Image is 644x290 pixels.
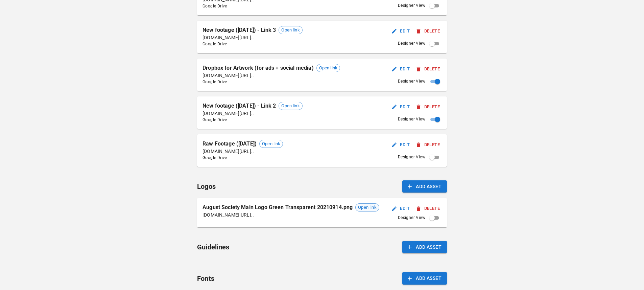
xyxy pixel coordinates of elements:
[398,2,425,9] span: Designer View
[202,102,276,110] p: New footage ([DATE]) - Link 2
[402,180,447,193] button: Add Asset
[202,26,276,34] p: New footage ([DATE]) - Link 3
[390,102,412,112] button: Edit
[202,34,303,41] p: [DOMAIN_NAME][URL]..
[390,140,412,150] button: Edit
[279,102,302,110] div: Open link
[402,241,447,253] button: Add Asset
[317,65,340,71] span: Open link
[202,203,353,211] p: August Society Main Logo Green Transparent 20210914.png
[402,272,447,285] button: Add Asset
[260,140,283,147] span: Open link
[202,110,303,117] p: [DOMAIN_NAME][URL]..
[414,26,442,37] button: Delete
[202,3,303,10] span: Google Drive
[197,181,216,192] h6: Logos
[414,140,442,150] button: Delete
[356,204,379,211] span: Open link
[279,27,302,34] span: Open link
[202,140,257,148] p: Raw Footage ([DATE])
[398,215,425,221] span: Designer View
[202,155,283,161] span: Google Drive
[414,64,442,74] button: Delete
[414,102,442,112] button: Delete
[390,64,412,74] button: Edit
[202,148,283,155] p: [DOMAIN_NAME][URL]..
[202,41,303,48] span: Google Drive
[398,78,425,85] span: Designer View
[197,273,214,284] h6: Fonts
[202,211,379,218] p: [DOMAIN_NAME][URL]..
[259,140,283,148] div: Open link
[279,26,302,34] div: Open link
[202,64,314,72] p: Dropbox for Artwork (for ads + social media)
[390,26,412,37] button: Edit
[355,203,379,211] div: Open link
[390,203,412,214] button: Edit
[414,203,442,214] button: Delete
[202,79,340,86] span: Google Drive
[202,117,303,124] span: Google Drive
[398,116,425,123] span: Designer View
[197,242,230,252] h6: Guidelines
[398,154,425,161] span: Designer View
[202,72,340,79] p: [DOMAIN_NAME][URL]..
[398,40,425,47] span: Designer View
[316,64,340,72] div: Open link
[279,103,302,109] span: Open link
